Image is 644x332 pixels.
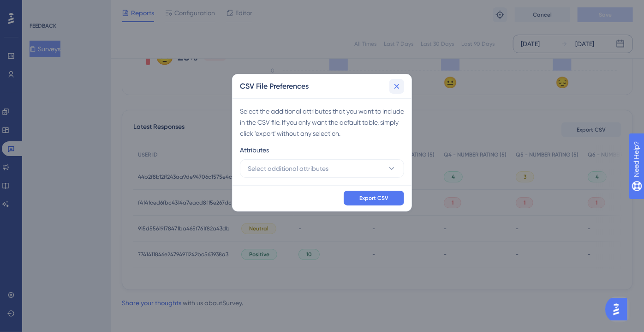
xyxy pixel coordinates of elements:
[248,163,328,174] span: Select additional attributes
[359,194,388,202] span: Export CSV
[240,145,269,156] span: Attributes
[240,106,404,139] div: Select the additional attributes that you want to include in the CSV file. If you only want the d...
[605,296,633,323] iframe: UserGuiding AI Assistant Launcher
[240,81,309,92] h2: CSV File Preferences
[22,2,58,13] span: Need Help?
